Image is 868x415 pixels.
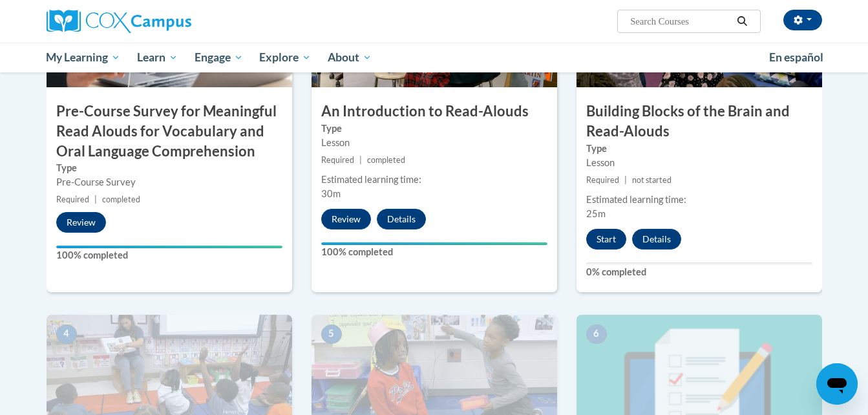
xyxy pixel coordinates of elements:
[321,173,547,187] div: Estimated learning time:
[586,229,626,250] button: Start
[586,175,619,185] span: Required
[816,363,858,405] iframe: Button to launch messaging window
[56,195,89,204] span: Required
[137,50,178,65] span: Learn
[632,229,681,250] button: Details
[328,50,372,65] span: About
[46,50,120,65] span: My Learning
[586,265,812,279] label: 0% completed
[56,212,106,233] button: Review
[632,175,672,185] span: not started
[129,43,186,72] a: Learn
[47,10,292,33] a: Cox Campus
[321,242,547,245] div: Your progress
[47,10,191,33] img: Cox Campus
[56,161,282,175] label: Type
[761,44,832,71] a: En español
[783,10,822,30] button: Account Settings
[359,155,362,165] span: |
[319,43,380,72] a: About
[56,325,77,344] span: 4
[312,101,557,122] h3: An Introduction to Read-Alouds
[624,175,627,185] span: |
[56,175,282,189] div: Pre-Course Survey
[321,136,547,150] div: Lesson
[56,246,282,248] div: Your progress
[38,43,129,72] a: My Learning
[102,195,140,204] span: completed
[321,188,341,199] span: 30m
[321,325,342,344] span: 5
[195,50,243,65] span: Engage
[186,43,251,72] a: Engage
[47,101,292,161] h3: Pre-Course Survey for Meaningful Read Alouds for Vocabulary and Oral Language Comprehension
[251,43,319,72] a: Explore
[377,209,426,229] button: Details
[586,193,812,207] div: Estimated learning time:
[367,155,405,165] span: completed
[586,142,812,156] label: Type
[321,155,354,165] span: Required
[321,122,547,136] label: Type
[586,156,812,170] div: Lesson
[321,245,547,259] label: 100% completed
[629,14,732,29] input: Search Courses
[586,325,607,344] span: 6
[259,50,311,65] span: Explore
[577,101,822,142] h3: Building Blocks of the Brain and Read-Alouds
[56,248,282,262] label: 100% completed
[94,195,97,204] span: |
[321,209,371,229] button: Review
[769,50,823,64] span: En español
[27,43,842,72] div: Main menu
[732,14,752,29] button: Search
[586,208,606,219] span: 25m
